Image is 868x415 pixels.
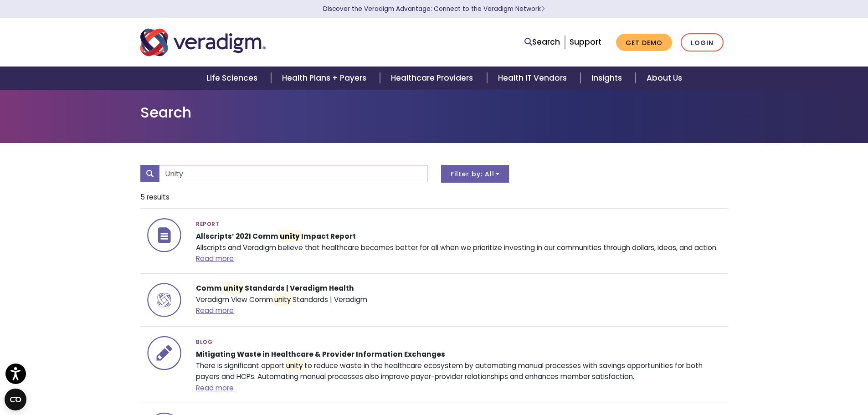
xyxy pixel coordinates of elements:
[636,67,693,90] a: About Us
[196,349,445,359] strong: Mitigating Waste in Healthcare & Provider Information Exchanges
[196,230,356,242] strong: Allscripts’ 2021 Comm Impact Report
[580,67,636,90] a: Insights
[541,5,545,13] span: Learn More
[140,104,728,121] h1: Search
[189,218,728,264] div: Allscripts and Veradigm believe that healthcare becomes better for all when we prioritize investi...
[140,186,728,209] li: 5 results
[693,349,857,404] iframe: Drift Chat Widget
[147,218,181,252] img: icon-search-insights-reports.svg
[196,306,234,315] a: Read more
[196,336,212,349] span: Blog
[195,67,271,90] a: Life Sciences
[196,218,219,231] span: Report
[524,36,560,48] a: Search
[441,165,509,183] button: Filter by: All
[487,67,580,90] a: Health IT Vendors
[147,283,181,317] img: icon-search-all.svg
[189,283,728,317] div: Veradigm View Comm Standards | Veradigm
[5,389,26,410] button: Open CMP widget
[189,336,728,394] div: There is significant opport to reduce waste in the healthcare ecosystem by automating manual proc...
[147,336,181,370] img: icon-search-insights-blog-posts.svg
[681,33,724,52] a: Login
[196,282,354,294] strong: Comm Standards | Veradigm Health
[278,230,301,242] mark: unity
[159,165,427,182] input: Search
[140,27,266,57] img: Veradigm logo
[570,36,601,47] a: Support
[222,282,245,294] mark: unity
[285,359,304,372] mark: unity
[616,34,672,51] a: Get Demo
[196,254,234,263] a: Read more
[271,67,380,90] a: Health Plans + Payers
[380,67,487,90] a: Healthcare Providers
[196,383,234,393] a: Read more
[323,5,545,13] a: Discover the Veradigm Advantage: Connect to the Veradigm NetworkLearn More
[273,293,293,306] mark: unity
